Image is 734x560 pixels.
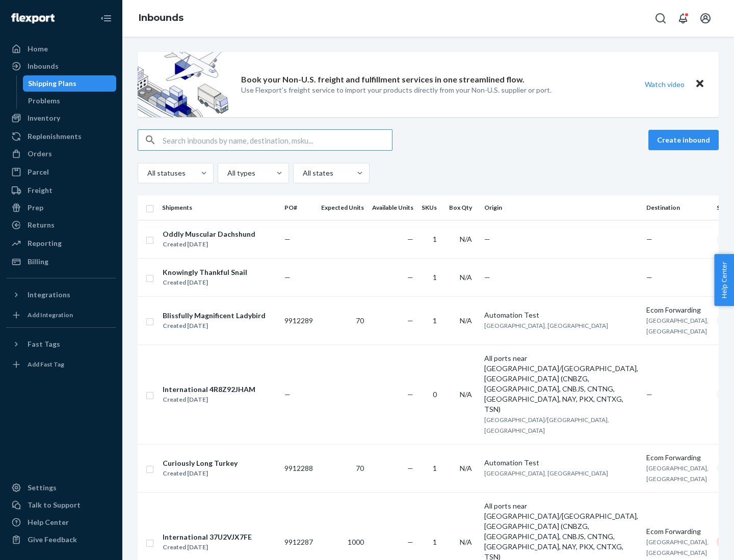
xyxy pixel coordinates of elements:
[693,77,706,92] button: Close
[317,195,368,220] th: Expected Units
[648,130,719,150] button: Create inbound
[646,526,709,537] div: Ecom Forwarding
[163,468,238,479] div: Created [DATE]
[28,483,57,493] div: Settings
[638,77,691,92] button: Watch video
[23,93,117,109] a: Problems
[484,469,608,477] span: [GEOGRAPHIC_DATA], [GEOGRAPHIC_DATA]
[460,316,472,325] span: N/A
[28,149,52,159] div: Orders
[28,257,48,267] div: Billing
[460,273,472,282] span: N/A
[646,235,652,243] span: —
[163,532,252,542] div: International 37U2VJX7FE
[642,195,713,220] th: Destination
[484,458,638,468] div: Automation Test
[6,164,116,180] a: Parcel
[460,464,472,472] span: N/A
[407,316,413,325] span: —
[163,267,247,277] div: Knowingly Thankful Snail
[139,12,183,23] a: Inbounds
[146,168,147,178] input: All statuses
[348,538,364,546] span: 1000
[484,273,490,282] span: —
[28,96,60,106] div: Problems
[28,220,55,230] div: Returns
[646,390,652,399] span: —
[6,200,116,216] a: Prep
[28,167,49,177] div: Parcel
[28,203,43,213] div: Prep
[6,336,116,352] button: Fast Tags
[646,273,652,282] span: —
[6,307,116,323] a: Add Integration
[163,130,392,150] input: Search inbounds by name, destination, msku...
[226,168,227,178] input: All types
[6,128,116,145] a: Replenishments
[356,464,364,472] span: 70
[284,273,291,282] span: —
[6,356,116,373] a: Add Fast Tag
[23,75,117,92] a: Shipping Plans
[6,287,116,303] button: Integrations
[28,290,70,300] div: Integrations
[484,310,638,320] div: Automation Test
[6,110,116,126] a: Inventory
[6,254,116,270] a: Billing
[460,538,472,546] span: N/A
[28,360,64,369] div: Add Fast Tag
[28,185,53,195] div: Freight
[28,113,60,123] div: Inventory
[460,390,472,399] span: N/A
[28,78,76,89] div: Shipping Plans
[28,517,69,527] div: Help Center
[407,235,413,243] span: —
[433,390,437,399] span: 0
[284,235,291,243] span: —
[445,195,480,220] th: Box Qty
[163,384,255,395] div: International 4R8Z92JHAM
[6,531,116,548] button: Give Feedback
[241,85,552,95] p: Use Flexport’s freight service to import your products directly from your Non-U.S. supplier or port.
[6,497,116,513] a: Talk to Support
[417,195,445,220] th: SKUs
[28,339,60,349] div: Fast Tags
[646,464,709,483] span: [GEOGRAPHIC_DATA], [GEOGRAPHIC_DATA]
[650,8,671,29] button: Open Search Box
[163,458,238,468] div: Curiously Long Turkey
[28,44,48,54] div: Home
[163,311,266,321] div: Blissfully Magnificent Ladybird
[280,444,317,492] td: 9912288
[480,195,642,220] th: Origin
[130,4,192,33] ol: breadcrumbs
[28,500,81,510] div: Talk to Support
[163,277,247,288] div: Created [DATE]
[695,8,716,29] button: Open account menu
[28,131,82,142] div: Replenishments
[407,390,413,399] span: —
[6,480,116,496] a: Settings
[433,464,437,472] span: 1
[646,453,709,463] div: Ecom Forwarding
[280,296,317,345] td: 9912289
[407,464,413,472] span: —
[6,235,116,251] a: Reporting
[163,321,266,331] div: Created [DATE]
[356,316,364,325] span: 70
[484,322,608,329] span: [GEOGRAPHIC_DATA], [GEOGRAPHIC_DATA]
[6,146,116,162] a: Orders
[407,538,413,546] span: —
[484,416,609,434] span: [GEOGRAPHIC_DATA]/[GEOGRAPHIC_DATA], [GEOGRAPHIC_DATA]
[163,395,255,405] div: Created [DATE]
[6,58,116,74] a: Inbounds
[673,8,693,29] button: Open notifications
[646,317,709,335] span: [GEOGRAPHIC_DATA], [GEOGRAPHIC_DATA]
[646,538,709,556] span: [GEOGRAPHIC_DATA], [GEOGRAPHIC_DATA]
[368,195,417,220] th: Available Units
[646,305,709,315] div: Ecom Forwarding
[714,254,734,306] button: Help Center
[302,168,303,178] input: All states
[484,353,638,414] div: All ports near [GEOGRAPHIC_DATA]/[GEOGRAPHIC_DATA], [GEOGRAPHIC_DATA] (CNBZG, [GEOGRAPHIC_DATA], ...
[6,41,116,57] a: Home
